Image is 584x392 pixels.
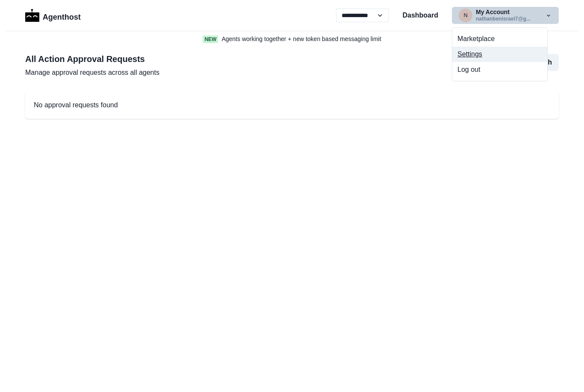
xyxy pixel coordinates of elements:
a: Dashboard [402,10,438,21]
p: No approval requests found [34,100,550,110]
p: Manage approval requests across all agents [25,68,159,78]
p: Agenthost [43,8,81,23]
a: LogoAgenthost [25,8,81,23]
img: Logo [25,9,39,22]
button: Settings [452,47,547,62]
p: Agents working together + new token based messaging limit [221,35,381,44]
span: New [203,35,218,43]
button: Marketplace [452,31,547,47]
button: Log out [452,62,547,77]
h2: All Action Approval Requests [25,54,159,64]
a: NewAgents working together + new token based messaging limit [185,35,399,44]
button: nathanbenisrael7@gmail.comMy Accountnathanbenisrael7@g... [452,7,559,24]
